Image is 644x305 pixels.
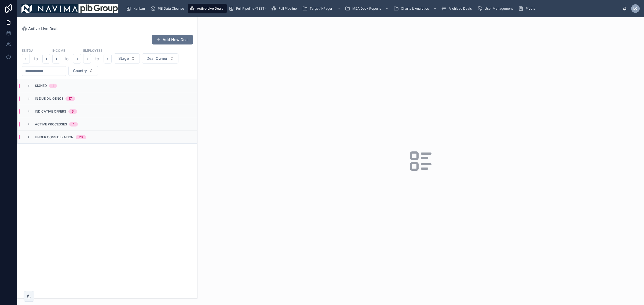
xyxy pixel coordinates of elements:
span: Deal Owner [147,56,167,61]
span: Under Consideration [35,135,74,139]
div: 6 [72,109,74,114]
div: 17 [69,96,72,101]
a: Kanban [124,4,149,13]
a: Charts & Analytics [392,4,440,13]
span: Archived Deals [449,6,472,11]
img: App logo [21,4,118,13]
span: Active Live Deals [28,26,60,31]
div: 4 [72,122,75,127]
span: Charts & Analytics [401,6,429,11]
div: scrollable content [122,3,623,14]
button: Select Button [114,53,140,64]
button: Select Button [142,53,178,64]
a: User Management [475,4,517,13]
span: Kanban [133,6,145,11]
button: Add New Deal [152,35,193,44]
label: Employees [83,48,103,53]
span: In Due Diligence [35,96,63,101]
div: 1 [52,84,54,88]
span: Country [73,68,87,73]
span: PIB Data Cleanse [158,6,184,11]
span: Target 1-Pager [310,6,332,11]
span: Full Pipeline (TEST) [236,6,266,11]
span: LC [633,6,638,11]
span: User Management [485,6,513,11]
label: EBITDA [22,48,34,53]
a: Target 1-Pager [301,4,343,13]
p: to [95,55,99,62]
a: PIB Data Cleanse [149,4,188,13]
a: Active Live Deals [22,26,60,31]
label: Income [52,48,65,53]
span: Active Processes [35,122,67,127]
div: 28 [79,135,83,139]
span: Stage [118,56,129,61]
span: M&A Deck Reports [352,6,381,11]
span: Signed [35,84,47,88]
p: to [65,55,69,62]
a: Full Pipeline [269,4,301,13]
a: Full Pipeline (TEST) [227,4,269,13]
span: Full Pipeline [279,6,297,11]
span: Pivots [526,6,535,11]
a: Active Live Deals [188,4,227,13]
span: Indicative Offers [35,109,66,114]
span: Active Live Deals [197,6,223,11]
a: M&A Deck Reports [343,4,392,13]
a: Archived Deals [440,4,475,13]
a: Pivots [517,4,539,13]
p: to [34,55,38,62]
button: Select Button [68,66,98,76]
